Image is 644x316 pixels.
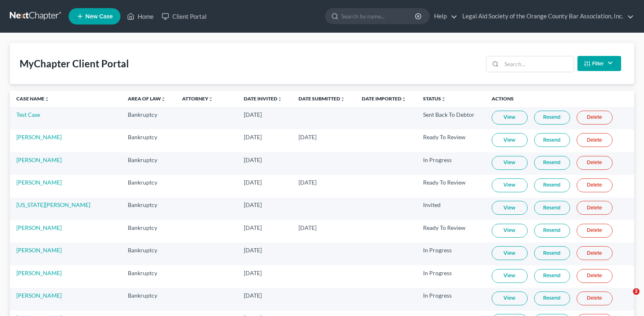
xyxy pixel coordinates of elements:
a: Legal Aid Society of the Orange County Bar Association, Inc. [458,9,634,24]
i: unfold_more [401,97,406,102]
td: Bankruptcy [121,175,176,197]
span: [DATE] [244,201,262,208]
td: Sent Back To Debtor [417,107,485,129]
a: Delete [577,246,613,260]
a: Delete [577,156,613,170]
a: Delete [577,201,613,215]
a: View [492,246,528,260]
a: Resend [534,201,570,215]
a: [PERSON_NAME] [16,269,62,276]
i: unfold_more [208,97,213,102]
a: Date Importedunfold_more [362,96,406,102]
span: [DATE] [244,224,262,231]
a: Delete [577,269,613,283]
a: View [492,292,528,305]
a: Test Case [16,111,40,118]
td: In Progress [417,152,485,175]
td: Ready To Review [417,220,485,243]
i: unfold_more [161,97,166,102]
a: View [492,111,528,125]
a: Resend [534,111,570,125]
span: [DATE] [244,156,262,163]
span: New Case [85,13,113,20]
span: [DATE] [244,269,262,276]
div: MyChapter Client Portal [20,57,129,70]
a: View [492,269,528,283]
a: [PERSON_NAME] [16,292,62,299]
a: Case Nameunfold_more [16,96,49,102]
a: View [492,133,528,147]
a: Date Invitedunfold_more [244,96,282,102]
a: Delete [577,224,613,238]
a: View [492,201,528,215]
span: [DATE] [244,179,262,186]
a: Resend [534,224,570,238]
span: 2 [633,288,640,295]
td: Bankruptcy [121,288,176,310]
a: Delete [577,178,613,192]
td: Bankruptcy [121,129,176,152]
span: [DATE] [299,179,316,186]
a: [PERSON_NAME] [16,134,62,140]
a: Resend [534,156,570,170]
a: [PERSON_NAME] [16,247,62,254]
a: Delete [577,133,613,147]
iframe: Intercom live chat [616,288,636,308]
td: In Progress [417,265,485,288]
a: Resend [534,292,570,305]
a: Date Submittedunfold_more [299,96,345,102]
input: Search by name... [341,9,416,24]
td: Bankruptcy [121,265,176,288]
a: [PERSON_NAME] [16,224,62,231]
th: Actions [485,91,634,107]
a: View [492,156,528,170]
td: Ready To Review [417,129,485,152]
a: Resend [534,178,570,192]
a: [PERSON_NAME] [16,179,62,186]
span: [DATE] [244,111,262,118]
td: In Progress [417,243,485,265]
a: Resend [534,269,570,283]
span: [DATE] [244,134,262,140]
i: unfold_more [340,97,345,102]
a: View [492,224,528,238]
span: [DATE] [244,292,262,299]
td: Invited [417,198,485,220]
i: unfold_more [45,97,49,102]
a: Delete [577,292,613,305]
td: Bankruptcy [121,198,176,220]
td: Bankruptcy [121,220,176,243]
a: Delete [577,111,613,125]
a: [US_STATE][PERSON_NAME] [16,201,90,208]
a: Resend [534,246,570,260]
a: Home [123,9,158,24]
td: Bankruptcy [121,107,176,129]
a: Area of Lawunfold_more [128,96,166,102]
td: Ready To Review [417,175,485,197]
input: Search... [501,56,574,72]
a: [PERSON_NAME] [16,156,62,163]
span: [DATE] [244,247,262,254]
a: Client Portal [158,9,211,24]
td: In Progress [417,288,485,310]
span: [DATE] [299,224,316,231]
i: unfold_more [441,97,446,102]
span: [DATE] [299,134,316,140]
a: Resend [534,133,570,147]
td: Bankruptcy [121,243,176,265]
button: Filter [577,56,621,71]
a: Help [430,9,457,24]
a: Attorneyunfold_more [182,96,213,102]
td: Bankruptcy [121,152,176,175]
i: unfold_more [277,97,282,102]
a: Statusunfold_more [423,96,446,102]
a: View [492,178,528,192]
